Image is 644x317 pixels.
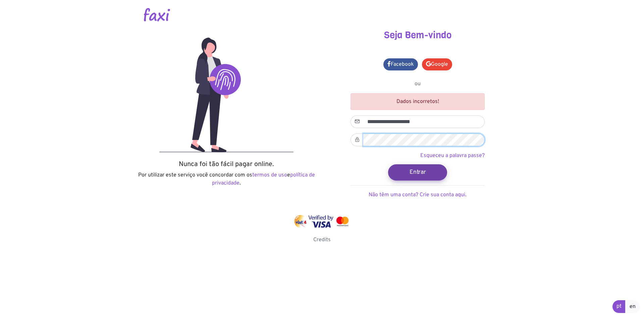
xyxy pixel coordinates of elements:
h3: Seja Bem-vindo [327,30,508,41]
a: Google [422,58,452,70]
a: Facebook [383,58,418,70]
a: Não têm uma conta? Crie sua conta aqui. [369,192,467,198]
img: visa [308,215,333,228]
a: Esqueceu a palavra passe? [420,152,485,159]
img: vinti4 [294,215,307,228]
button: Entrar [388,164,447,180]
a: en [625,300,640,313]
h5: Nunca foi tão fácil pagar online. [136,160,317,168]
p: Por utilizar este serviço você concordar com os e . [136,171,317,187]
img: mastercard [335,215,350,228]
p: ou [351,80,485,88]
a: pt [612,300,626,313]
div: Dados incorretos! [351,93,485,110]
a: termos de uso [252,172,287,178]
a: Credits [313,236,331,243]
